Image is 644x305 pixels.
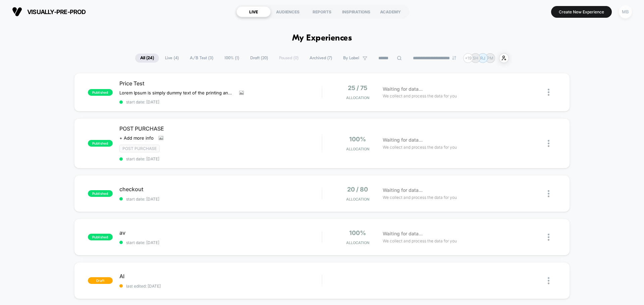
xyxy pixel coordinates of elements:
[88,234,113,240] span: published
[551,6,612,18] button: Create New Experience
[12,7,22,17] img: Visually logo
[10,6,88,17] button: visually-pre-prod
[463,53,473,63] div: + 19
[119,273,322,280] span: AI
[219,54,244,63] span: 100% ( 1 )
[119,90,234,95] span: Lorem Ipsum is simply dummy text of the printing and typesetting industry. Lorem Ipsum has been t...
[548,234,549,241] img: close
[119,99,322,104] span: start date: [DATE]
[548,277,549,284] img: close
[348,84,367,91] span: 25 / 75
[346,147,369,151] span: Allocation
[236,6,271,17] div: LIVE
[119,284,322,289] span: last edited: [DATE]
[119,186,322,193] span: checkout
[548,140,549,147] img: close
[160,54,184,63] span: Live ( 4 )
[135,54,159,63] span: All ( 24 )
[88,140,113,147] span: published
[119,135,154,141] span: + Add more info
[119,240,322,245] span: start date: [DATE]
[452,56,456,60] img: end
[88,277,113,284] span: draft
[119,125,322,132] span: POST PURCHASE
[548,89,549,96] img: close
[119,80,322,87] span: Price Test
[383,230,423,237] span: Waiting for data...
[119,145,160,152] span: Post Purchase
[27,8,86,15] span: visually-pre-prod
[305,54,337,63] span: Archived ( 7 )
[119,229,322,236] span: av
[349,136,366,143] span: 100%
[346,197,369,202] span: Allocation
[383,194,457,201] span: We collect and process the data for you
[473,56,478,61] p: SH
[271,6,305,17] div: AUDIENCES
[343,56,359,61] span: By Label
[383,186,423,194] span: Waiting for data...
[373,6,408,17] div: ACADEMY
[292,33,352,43] h1: My Experiences
[349,229,366,236] span: 100%
[383,93,457,99] span: We collect and process the data for you
[88,89,113,96] span: published
[245,54,273,63] span: Draft ( 20 )
[119,156,322,161] span: start date: [DATE]
[185,54,218,63] span: A/B Test ( 3 )
[346,240,369,245] span: Allocation
[346,95,369,100] span: Allocation
[548,190,549,197] img: close
[347,186,368,193] span: 20 / 80
[88,190,113,197] span: published
[487,56,493,61] p: PM
[480,56,485,61] p: RJ
[383,136,423,144] span: Waiting for data...
[305,6,339,17] div: REPORTS
[339,6,373,17] div: INSPIRATIONS
[383,85,423,93] span: Waiting for data...
[619,5,632,18] div: MB
[617,5,634,19] button: MB
[383,144,457,150] span: We collect and process the data for you
[119,197,322,202] span: start date: [DATE]
[383,238,457,244] span: We collect and process the data for you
